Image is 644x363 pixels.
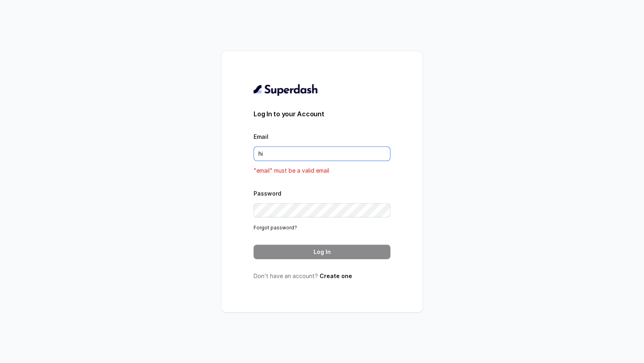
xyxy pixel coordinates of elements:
p: Don’t have an account? [254,272,390,280]
label: Email [254,133,268,140]
p: "email" must be a valid email [254,166,390,175]
button: Log In [254,245,390,259]
a: Create one [320,272,352,279]
img: light.svg [254,83,318,96]
a: Forgot password? [254,225,297,231]
h3: Log In to your Account [254,109,390,119]
input: youremail@example.com [254,146,390,161]
label: Password [254,190,281,197]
